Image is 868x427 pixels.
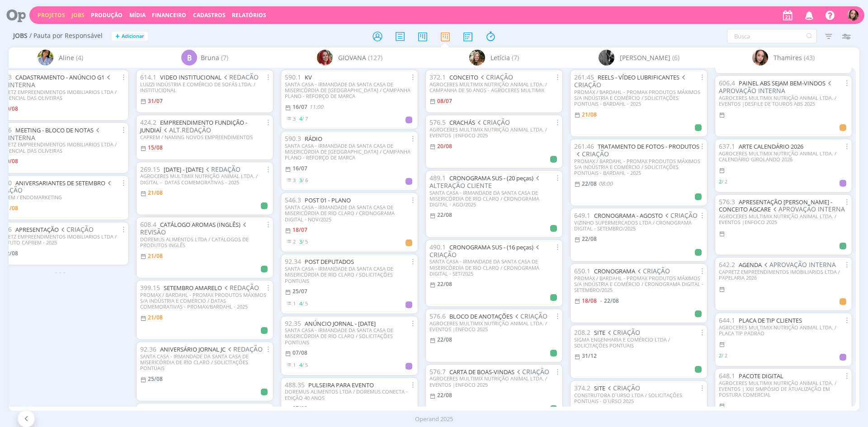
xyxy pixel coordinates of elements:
[719,260,735,269] span: 642.2
[71,11,85,19] a: Jobs
[437,391,452,399] : 22/08
[739,79,826,87] a: PAINEL ABS SEJAM BEM-VINDOS
[221,53,228,62] span: (7)
[305,319,376,328] a: ANÚNCIO JORNAL - [DATE]
[232,11,266,19] a: Relatórios
[594,211,663,220] a: CRONOGRAMA - AGOSTO
[29,32,103,40] span: / Pauta por Responsável
[140,220,248,236] span: REVISÃO
[437,336,452,343] : 22/08
[293,300,296,307] span: 1
[449,243,533,251] a: CRONOGRAMA SUS - (16 peças)
[148,189,163,197] span: 21/08
[429,258,559,277] div: SANTA CASA - IRMANDADE DA SANTA CASA DE MISERICÓRDIA DE RIO CLARO / CRONOGRAMA DIGITAL - SET/2025
[847,7,859,23] button: T
[574,211,590,220] span: 649.1
[514,367,549,376] span: CRIAÇÃO
[181,50,197,66] div: B
[605,384,640,392] span: CRIAÇÃO
[299,177,302,183] span: 3
[574,89,703,107] div: PROMAX / BARDAHL - PROMAX PRODUTOS MÁXIMOS S/A INDÚSTRIA E COMÉRCIO / SOLICITAÇÕES PONTUAIS - BAR...
[437,142,452,150] : 20/08
[429,243,446,251] span: 490.1
[292,164,307,172] : 16/07
[574,275,703,293] div: PROMAX / BARDAHL - PROMAX PRODUTOS MÁXIMOS S/A INDÚSTRIA E COMÉRCIO / CRONOGRAMA DIGITAL - SETEMB...
[429,375,559,387] div: AGROCERES MULTIMIX NUTRIÇÃO ANIMAL LTDA. / EVENTOS |ENFOCO 2025
[512,53,519,62] span: (7)
[305,196,351,204] a: POST 01 - PLANO
[122,33,144,39] span: Adicionar
[574,220,703,231] div: VIZINHO SUPERMERCADOS LTDA / CRONOGRAMA DIGITAL - SETEMBRO/2025
[599,50,614,66] img: P
[88,12,125,19] button: Produção
[429,81,559,93] div: AGROCERES MULTIMIX NUTRIÇÃO ANIMAL LTDA. / CAMPANHA DE 50 ANOS - AGROCERES MULTIMIX
[719,150,848,162] div: AGROCERES MULTIMIX NUTRIÇÃO ANIMAL LTDA. / CALENDÁRIO GIROLANDO 2026
[429,320,559,332] div: AGROCERES MULTIMIX NUTRIÇÃO ANIMAL LTDA. / EVENTOS |ENFOCO 2025
[594,384,605,392] a: SITE
[148,375,163,383] span: 25/08
[672,53,679,62] span: (6)
[285,81,414,99] div: SANTA CASA - IRMANDADE DA SANTA CASA DE MISERICÓRDIA DE [GEOGRAPHIC_DATA] / CAMPANHA PLANO - REFO...
[164,284,222,292] a: SETEMBRO AMARELO
[574,150,609,158] span: CRIAÇÃO
[91,11,123,19] a: Produção
[582,297,597,305] : 18/08
[292,287,307,295] : 25/07
[429,367,446,376] span: 576.7
[190,12,228,19] button: Cadastros
[299,177,308,183] span: / 6
[299,361,302,368] span: 4
[223,406,260,415] span: REDAÇÃO
[285,204,414,222] div: SANTA CASA - IRMANDADE DA SANTA CASA DE MISERICÓRDIA DE RIO CLARO / CRONOGRAMA DIGITAL - NOV/2025
[299,361,308,368] span: / 5
[293,115,296,122] span: 3
[69,12,87,19] button: Jobs
[429,312,446,320] span: 576.6
[152,11,186,19] a: Financeiro
[3,249,18,257] : 22/08
[59,225,94,234] span: CRIAÇÃO
[719,79,833,95] span: APROVAÇÃO INTERNA
[160,345,226,353] a: ANIVERSÁRIO JORNAL JC
[3,105,18,113] : 20/08
[299,238,302,245] span: 3
[309,103,323,111] : 11:00
[35,12,68,19] button: Projetos
[574,384,590,392] span: 374.2
[299,115,308,122] span: / 7
[719,79,735,87] span: 606.4
[140,81,269,93] div: LUIZZI INDÚSTRIA E COMÉRCIO DE SOFÁS LTDA. / INSTITUCIONAL
[574,158,703,176] div: PROMAX / BARDAHL - PROMAX PRODUTOS MÁXIMOS S/A INDÚSTRIA E COMÉRCIO / SOLICITAÇÕES PONTUAIS - BAR...
[437,97,452,105] : 08/07
[164,165,203,174] a: [DATE] - [DATE]
[574,73,594,81] span: 261.45
[739,316,802,324] a: PLACA DE TIP CLIENTES
[293,177,296,183] span: 3
[574,392,703,404] div: CONSTRUTORA D´URSO LTDA / SOLICITAÇÕES PONTUAIS - D´URSO 2025
[285,266,414,284] div: SANTA CASA - IRMANDADE DA SANTA CASA DE MISERICÓRDIA DE RIO CLARO / SOLICITAÇÕES PONTUAIS
[449,368,514,376] a: CARTA DE BOAS-VINDAS
[15,225,59,234] a: APRESENTAÇÃO
[292,103,307,111] : 16/07
[3,157,18,165] : 20/08
[38,50,53,66] img: A
[368,53,382,62] span: (127)
[604,297,619,305] : 22/08
[13,32,28,40] span: Jobs
[719,213,848,225] div: AGROCERES MULTIMIX NUTRIÇÃO ANIMAL LTDA. / EVENTOS |ENFOCO 2025
[140,134,269,140] div: CAPREM / NAMING NOVOS EMPREENDIMENTOS
[582,111,597,118] : 21/08
[574,142,594,150] span: 261.46
[635,267,670,275] span: CRIAÇÃO
[739,261,762,269] a: AGENDA
[719,316,735,324] span: 644.1
[222,283,259,292] span: REDAÇÃO
[293,361,296,368] span: 1
[15,73,104,81] a: CADASTRAMENTO - ANÚNCIO G1
[663,211,698,220] span: CRIAÇÃO
[429,73,446,81] span: 372.1
[285,143,414,161] div: SANTA CASA - IRMANDADE DA SANTA CASA DE MISERICÓRDIA DE [GEOGRAPHIC_DATA] / CAMPANHA PLANO - REFO...
[129,11,146,19] a: Mídia
[437,280,452,288] : 22/08
[847,9,859,21] img: T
